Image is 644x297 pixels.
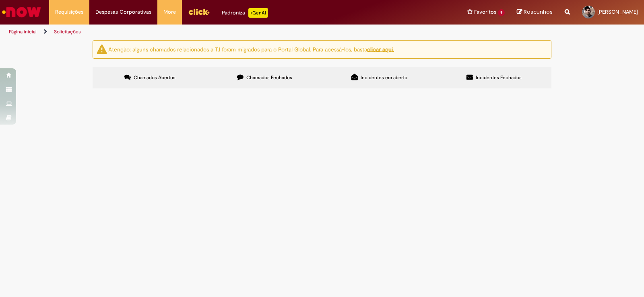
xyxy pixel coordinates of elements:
p: +GenAi [248,8,268,18]
span: Incidentes em aberto [361,74,407,81]
img: click_logo_yellow_360x200.png [188,6,210,18]
ng-bind-html: Atenção: alguns chamados relacionados a T.I foram migrados para o Portal Global. Para acessá-los,... [108,45,394,53]
span: Incidentes Fechados [476,74,522,81]
span: Favoritos [474,8,496,16]
span: [PERSON_NAME] [597,8,638,15]
span: Rascunhos [524,8,553,16]
span: Chamados Fechados [246,74,292,81]
span: Despesas Corporativas [95,8,151,16]
span: Chamados Abertos [134,74,175,81]
span: Requisições [55,8,83,16]
span: 9 [498,9,505,16]
a: Rascunhos [517,8,553,16]
ul: Trilhas de página [6,25,423,39]
a: Página inicial [9,29,37,35]
span: More [163,8,176,16]
a: Solicitações [54,29,81,35]
img: ServiceNow [1,4,42,20]
div: Padroniza [222,8,268,18]
a: clicar aqui. [367,45,394,53]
